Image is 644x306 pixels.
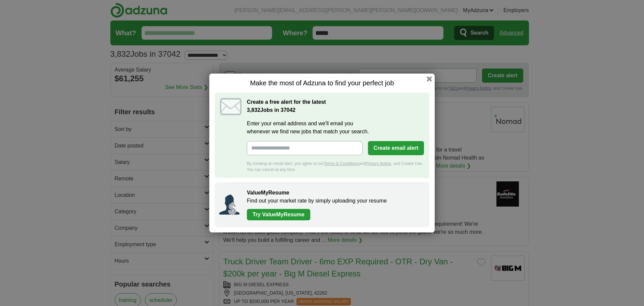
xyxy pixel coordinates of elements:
[247,189,423,197] h2: ValueMyResume
[247,107,296,113] strong: Jobs in 37042
[247,209,310,220] a: Try ValueMyResume
[368,141,424,155] button: Create email alert
[247,197,423,205] p: Find out your market rate by simply uploading your resume
[247,106,260,114] span: 3,832
[247,161,424,173] div: By creating an email alert, you agree to our and , and Cookie Use. You can cancel at any time.
[247,120,424,136] label: Enter your email address and we'll email you whenever we find new jobs that match your search.
[366,161,391,166] a: Privacy Notice
[324,161,359,166] a: Terms & Conditions
[247,98,424,114] h2: Create a free alert for the latest
[220,98,241,115] img: icon_email.svg
[215,79,429,87] h1: Make the most of Adzuna to find your perfect job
